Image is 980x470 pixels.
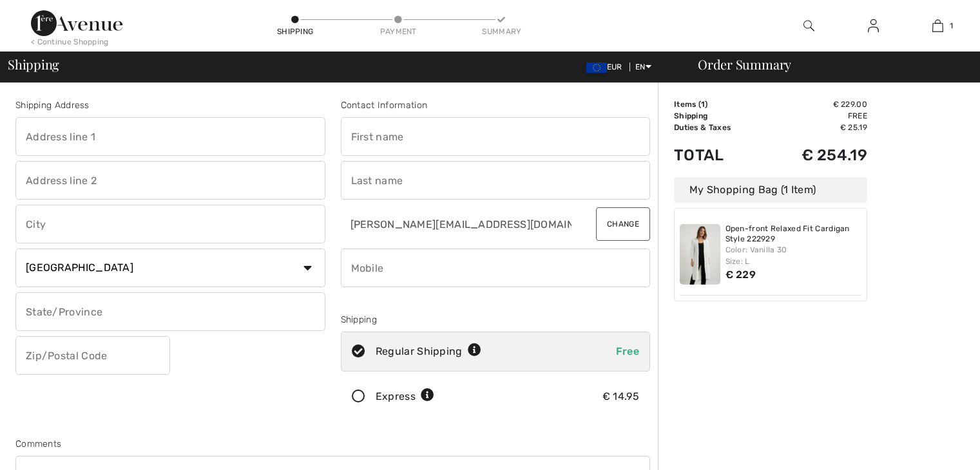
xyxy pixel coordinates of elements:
[276,26,314,37] div: Shipping
[764,133,867,177] td: € 254.19
[674,99,764,110] td: Items ( )
[15,336,170,375] input: Zip/Postal Code
[596,207,650,241] button: Change
[701,100,705,109] span: 1
[616,345,639,357] span: Free
[15,99,325,112] div: Shipping Address
[15,205,325,243] input: City
[635,62,651,71] span: EN
[682,58,972,71] div: Order Summary
[341,313,651,326] div: Shipping
[376,389,434,404] div: Express
[764,122,867,133] td: € 25.19
[15,292,325,331] input: State/Province
[764,110,867,122] td: Free
[15,437,650,451] div: Comments
[482,26,521,37] div: Summary
[341,249,651,287] input: Mobile
[725,244,862,267] div: Color: Vanilla 30 Size: L
[898,431,967,464] iframe: Opens a widget where you can chat to one of our agents
[341,205,573,243] input: E-mail
[15,161,325,200] input: Address line 2
[932,18,943,33] img: My Bag
[674,122,764,133] td: Duties & Taxes
[764,99,867,110] td: € 229.00
[586,62,607,73] img: Euro
[379,26,418,37] div: Payment
[868,18,879,33] img: My Info
[725,268,756,281] span: € 229
[680,224,720,285] img: Open-front Relaxed Fit Cardigan Style 222929
[858,18,889,34] a: Sign In
[674,177,867,203] div: My Shopping Bag (1 Item)
[602,389,639,404] div: € 14.95
[341,161,651,200] input: Last name
[376,344,481,359] div: Regular Shipping
[341,117,651,156] input: First name
[341,99,651,112] div: Contact Information
[950,20,953,32] span: 1
[674,110,764,122] td: Shipping
[31,10,122,36] img: 1ère Avenue
[8,58,59,71] span: Shipping
[725,224,862,244] a: Open-front Relaxed Fit Cardigan Style 222929
[586,62,628,71] span: EUR
[15,117,325,156] input: Address line 1
[674,133,764,177] td: Total
[803,18,814,33] img: search the website
[906,18,969,33] a: 1
[31,36,109,48] div: < Continue Shopping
